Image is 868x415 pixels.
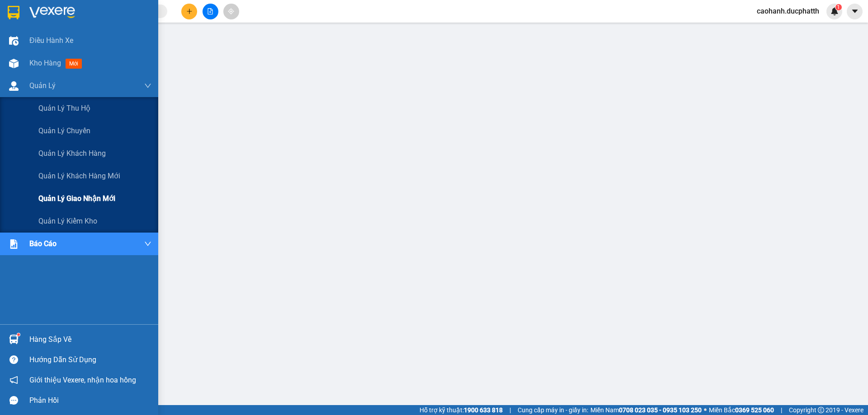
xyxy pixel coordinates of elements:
span: Quản lý thu hộ [38,103,90,114]
span: ⚪️ [704,408,707,412]
span: mới [66,59,82,69]
span: message [9,396,18,405]
span: Hỗ trợ kỹ thuật: [420,405,503,415]
strong: 0369 525 060 [735,406,774,414]
span: Quản lý khách hàng mới [38,170,120,182]
button: plus [181,4,197,19]
span: notification [9,376,18,384]
button: caret-down [847,4,863,19]
button: aim [223,4,239,19]
span: copyright [818,407,824,413]
span: Miền Bắc [709,405,774,415]
div: Hướng dẫn sử dụng [29,353,151,367]
strong: 0708 023 035 - 0935 103 250 [619,406,702,414]
span: Quản lý chuyến [38,125,90,136]
img: icon-new-feature [830,7,839,15]
span: | [781,405,782,415]
div: Phản hồi [29,394,151,407]
span: Giới thiệu Vexere, nhận hoa hồng [29,374,136,386]
span: Báo cáo [29,238,57,249]
span: 1 [837,4,840,10]
img: solution-icon [9,239,19,249]
img: warehouse-icon [9,81,19,91]
span: Điều hành xe [29,35,73,46]
span: Quản lý giao nhận mới [38,193,115,204]
span: plus [186,8,193,14]
sup: 1 [17,333,20,336]
span: Quản lý kiểm kho [38,215,97,227]
span: down [144,82,151,89]
img: warehouse-icon [9,36,19,46]
sup: 1 [835,4,842,10]
img: warehouse-icon [9,59,19,68]
span: | [509,405,511,415]
div: Hàng sắp về [29,333,151,346]
span: Miền Nam [590,405,702,415]
span: caohanh.ducphatth [750,5,826,17]
span: Quản lý khách hàng [38,148,106,159]
strong: 1900 633 818 [464,406,503,414]
span: aim [228,8,234,14]
img: logo-vxr [8,6,19,19]
span: Kho hàng [29,59,61,67]
span: file-add [207,8,213,14]
button: file-add [203,4,218,19]
span: question-circle [9,355,18,364]
span: Quản Lý [29,80,56,91]
span: down [144,240,151,247]
img: warehouse-icon [9,335,19,344]
span: caret-down [851,7,859,15]
span: Cung cấp máy in - giấy in: [518,405,588,415]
